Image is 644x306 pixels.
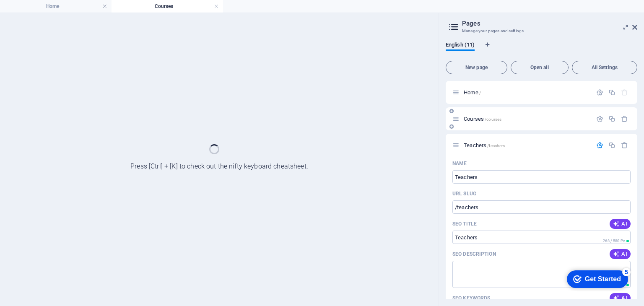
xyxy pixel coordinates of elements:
[452,295,490,301] p: SEO Keywords
[25,9,61,17] div: Get Started
[610,249,631,259] button: AI
[452,220,477,227] p: SEO Title
[446,61,507,74] button: New page
[514,65,565,70] span: Open all
[446,41,637,57] div: Language Tabs
[608,89,615,96] div: Duplicate
[7,4,68,22] div: Get Started 5 items remaining, 0% complete
[452,251,496,257] label: The text in search results and social media
[452,190,476,197] p: URL SLUG
[446,40,475,52] span: English (11)
[452,231,631,244] input: The page title in search results and browser tabs
[461,143,592,148] div: Teachers/teachers
[462,27,621,35] h3: Manage your pages and settings
[596,115,603,122] div: Settings
[485,117,501,122] span: /courses
[610,293,631,303] button: AI
[464,142,505,148] span: Click to open page
[452,261,631,288] textarea: The text in search results and social media
[452,251,496,257] p: SEO Description
[608,115,615,122] div: Duplicate
[452,160,467,167] p: Name
[572,61,637,74] button: All Settings
[464,116,501,122] span: Courses
[112,2,223,11] h4: Courses
[621,142,628,149] div: Remove
[613,251,627,257] span: AI
[452,200,631,214] input: Last part of the URL for this page
[601,238,631,244] span: Calculated pixel length in search results
[462,20,637,27] h2: Pages
[62,2,70,10] div: 5
[613,220,627,227] span: AI
[576,65,634,70] span: All Settings
[487,143,505,148] span: /teachers
[608,142,615,149] div: Duplicate
[452,220,477,227] label: The page title in search results and browser tabs
[479,91,481,95] span: /
[596,142,603,149] div: Settings
[596,89,603,96] div: Settings
[621,89,628,96] div: The startpage cannot be deleted
[610,219,631,229] button: AI
[461,90,592,95] div: Home/
[613,295,627,301] span: AI
[449,65,504,70] span: New page
[511,61,569,74] button: Open all
[603,239,625,243] span: 268 / 580 Px
[464,89,481,96] span: Home
[461,116,592,122] div: Courses/courses
[452,190,476,197] label: Last part of the URL for this page
[621,115,628,122] div: Remove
